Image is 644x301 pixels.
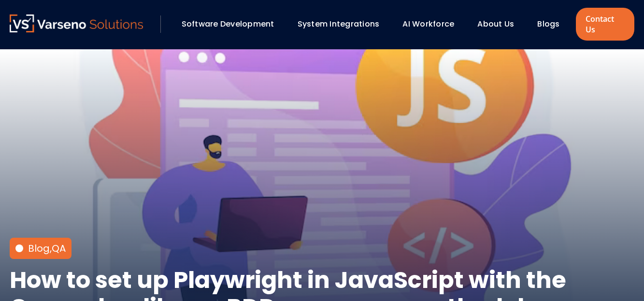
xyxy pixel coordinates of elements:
[532,16,573,32] div: Blogs
[28,242,50,255] a: Blog
[477,18,514,29] a: About Us
[576,8,634,41] a: Contact Us
[472,16,528,32] div: About Us
[398,16,468,32] div: AI Workforce
[298,18,380,29] a: System Integrations
[182,18,274,29] a: Software Development
[10,14,143,34] a: Varseno Solutions – Product Engineering & IT Services
[537,18,559,29] a: Blogs
[52,242,66,255] a: QA
[293,16,393,32] div: System Integrations
[402,18,454,29] a: AI Workforce
[177,16,288,32] div: Software Development
[28,242,66,255] div: ,
[10,14,143,32] img: Varseno Solutions – Product Engineering & IT Services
